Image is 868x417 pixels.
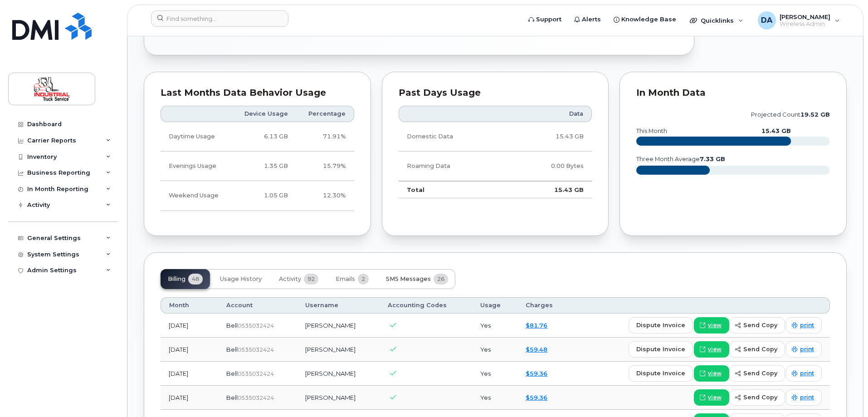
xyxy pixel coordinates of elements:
[304,274,318,285] span: 92
[226,322,238,329] span: Bell
[161,314,218,338] td: [DATE]
[729,389,785,406] button: send copy
[399,181,507,198] td: Total
[683,11,750,29] div: Quicklinks
[161,181,232,211] td: Weekend Usage
[296,122,354,152] td: 71.91%
[226,394,238,401] span: Bell
[761,15,772,26] span: DA
[161,152,354,181] tr: Weekdays from 6:00pm to 8:00am
[729,365,785,382] button: send copy
[700,156,725,162] tspan: 7.33 GB
[507,122,592,152] td: 15.43 GB
[472,362,517,386] td: Yes
[297,314,379,338] td: [PERSON_NAME]
[729,341,785,358] button: send copy
[386,275,431,283] span: SMS Messages
[743,393,777,402] span: send copy
[507,106,592,122] th: Data
[472,338,517,362] td: Yes
[380,297,473,314] th: Accounting Codes
[297,386,379,410] td: [PERSON_NAME]
[161,152,232,181] td: Evenings Usage
[694,317,729,334] a: view
[399,122,507,152] td: Domestic Data
[238,370,274,377] span: 0535032424
[296,181,354,211] td: 12.30%
[800,393,814,402] span: print
[522,10,568,29] a: Support
[751,11,846,29] div: Dale Allan
[336,275,355,283] span: Emails
[238,394,274,401] span: 0535032424
[226,346,238,353] span: Bell
[526,394,547,401] a: $59.36
[694,365,729,382] a: view
[161,386,218,410] td: [DATE]
[636,88,830,98] div: In Month Data
[800,321,814,329] span: print
[218,297,297,314] th: Account
[729,317,785,334] button: send copy
[786,341,822,358] a: print
[607,10,683,29] a: Knowledge Base
[238,322,274,329] span: 0535032424
[708,321,722,329] span: view
[507,152,592,181] td: 0.00 Bytes
[526,370,547,377] a: $59.36
[743,321,777,329] span: send copy
[161,338,218,362] td: [DATE]
[786,365,822,382] a: print
[434,274,448,285] span: 26
[694,389,729,406] a: view
[358,274,369,285] span: 2
[568,10,607,29] a: Alerts
[629,341,693,358] button: dispute invoice
[161,181,354,211] tr: Friday from 6:00pm to Monday 8:00am
[151,10,288,27] input: Find something...
[708,393,722,402] span: view
[582,15,601,24] span: Alerts
[279,275,301,283] span: Activity
[238,346,274,353] span: 0535032424
[526,322,547,329] a: $81.76
[232,181,296,211] td: 1.05 GB
[220,275,262,283] span: Usage History
[694,341,729,358] a: view
[800,345,814,353] span: print
[399,88,592,98] div: Past Days Usage
[536,15,561,24] span: Support
[780,13,830,20] span: [PERSON_NAME]
[743,345,777,353] span: send copy
[629,317,693,334] button: dispute invoice
[708,345,722,353] span: view
[296,106,354,122] th: Percentage
[708,369,722,378] span: view
[629,365,693,382] button: dispute invoice
[297,362,379,386] td: [PERSON_NAME]
[161,297,218,314] th: Month
[161,88,354,98] div: Last Months Data Behavior Usage
[636,156,725,162] text: three month average
[161,362,218,386] td: [DATE]
[226,370,238,377] span: Bell
[762,128,791,134] text: 15.43 GB
[786,389,822,406] a: print
[296,152,354,181] td: 15.79%
[472,297,517,314] th: Usage
[800,369,814,378] span: print
[621,15,676,24] span: Knowledge Base
[701,17,734,24] span: Quicklinks
[232,106,296,122] th: Device Usage
[297,297,379,314] th: Username
[399,152,507,181] td: Roaming Data
[780,20,830,28] span: Wireless Admin
[636,345,685,353] span: dispute invoice
[517,297,571,314] th: Charges
[297,338,379,362] td: [PERSON_NAME]
[472,386,517,410] td: Yes
[636,369,685,378] span: dispute invoice
[636,128,667,134] text: this month
[507,181,592,198] td: 15.43 GB
[232,122,296,152] td: 6.13 GB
